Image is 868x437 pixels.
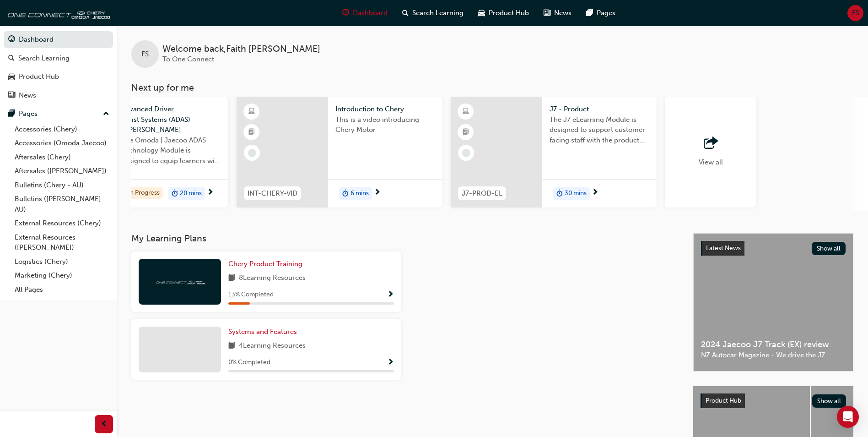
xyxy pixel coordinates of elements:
span: INT-CHERY-VID [248,188,297,199]
span: learningResourceType_ELEARNING-icon [248,106,255,118]
span: Product Hub [489,8,529,18]
span: learningResourceType_ELEARNING-icon [463,106,469,118]
span: search-icon [402,7,409,19]
span: This is a video introducing Chery Motor [335,115,435,135]
button: Show all [812,394,846,408]
div: Pages [19,109,38,119]
span: news-icon [8,92,15,100]
span: J7-PROD-EL [462,188,502,199]
span: booktick-icon [248,126,255,138]
span: next-icon [592,189,598,197]
a: Aftersales (Chery) [11,150,113,164]
span: News [554,8,571,18]
span: pages-icon [8,110,15,118]
span: learningRecordVerb_NONE-icon [462,149,470,157]
h3: Next up for me [117,82,868,93]
span: search-icon [8,55,15,63]
h3: My Learning Plans [131,233,679,244]
span: pages-icon [586,7,593,19]
span: book-icon [228,273,235,284]
a: Chery Product Training [228,259,306,269]
span: guage-icon [8,36,15,44]
button: Pages [4,105,113,122]
span: 2024 Jaecoo J7 Track (EX) review [701,339,846,350]
span: Show Progress [387,359,394,367]
span: Advanced Driver Assist Systems (ADAS) - [PERSON_NAME] [121,104,221,135]
span: Welcome back , Faith [PERSON_NAME] [162,44,320,55]
a: news-iconNews [536,4,579,22]
a: pages-iconPages [579,4,623,22]
span: 6 mins [350,188,369,199]
button: Show Progress [387,357,394,368]
span: 13 % Completed [228,290,274,300]
a: News [4,87,113,104]
span: duration-icon [172,188,178,200]
a: Accessories (Omoda Jaecoo) [11,136,113,150]
div: Search Learning [18,53,70,64]
div: Product Hub [19,71,59,82]
span: FS [141,49,149,60]
span: book-icon [228,340,235,352]
span: Pages [597,8,615,18]
span: up-icon [103,108,109,120]
a: Bulletins ([PERSON_NAME] - AU) [11,192,113,216]
img: oneconnect [5,4,110,22]
button: Show Progress [387,289,394,300]
a: Search Learning [4,50,113,67]
a: Latest NewsShow all2024 Jaecoo J7 Track (EX) reviewNZ Autocar Magazine - We drive the J7. [693,233,853,371]
span: outbound-icon [704,137,717,150]
span: news-icon [544,7,550,19]
div: News [19,90,36,101]
span: 20 mins [180,188,202,199]
a: Dashboard [4,31,113,48]
span: Search Learning [412,8,464,18]
span: The J7 eLearning Module is designed to support customer facing staff with the product and sales i... [550,115,649,146]
a: All Pages [11,283,113,297]
span: 30 mins [565,188,587,199]
span: 8 Learning Resources [239,273,306,284]
span: Systems and Features [228,328,297,336]
span: Show Progress [387,291,394,299]
span: The Omoda | Jaecoo ADAS Technology Module is designed to equip learners with essential knowledge ... [121,135,221,166]
span: car-icon [8,73,15,81]
span: guage-icon [342,7,349,19]
a: Logistics (Chery) [11,255,113,269]
span: Product Hub [706,397,741,404]
a: External Resources (Chery) [11,216,113,230]
span: prev-icon [101,419,108,430]
a: INT-CHERY-VIDIntroduction to CheryThis is a video introducing Chery Motorduration-icon6 mins [237,97,442,208]
span: duration-icon [342,188,349,200]
a: Aftersales ([PERSON_NAME]) [11,164,113,178]
div: Open Intercom Messenger [837,406,859,428]
span: next-icon [374,189,381,197]
span: 4 Learning Resources [239,340,306,352]
a: guage-iconDashboard [335,4,395,22]
img: oneconnect [155,277,205,286]
a: External Resources ([PERSON_NAME]) [11,230,113,255]
span: J7 - Product [550,104,649,115]
span: learningRecordVerb_NONE-icon [248,149,256,157]
span: FS [852,8,859,18]
button: Show all [812,242,846,255]
span: duration-icon [556,188,563,200]
a: Product HubShow all [701,393,846,408]
a: Product Hub [4,68,113,85]
div: In Progress [125,187,163,199]
a: Marketing (Chery) [11,268,113,283]
a: search-iconSearch Learning [395,4,471,22]
a: J7-PROD-ELJ7 - ProductThe J7 eLearning Module is designed to support customer facing staff with t... [451,97,657,208]
span: next-icon [207,189,214,197]
span: Introduction to Chery [335,104,435,115]
span: booktick-icon [463,126,469,138]
button: DashboardSearch LearningProduct HubNews [4,29,113,105]
button: FS [847,5,863,21]
a: Latest NewsShow all [701,241,846,256]
span: Chery Product Training [228,260,302,268]
a: car-iconProduct Hub [471,4,536,22]
span: NZ Autocar Magazine - We drive the J7. [701,350,846,361]
span: car-icon [478,7,485,19]
a: Accessories (Chery) [11,122,113,137]
span: View all [699,158,723,166]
